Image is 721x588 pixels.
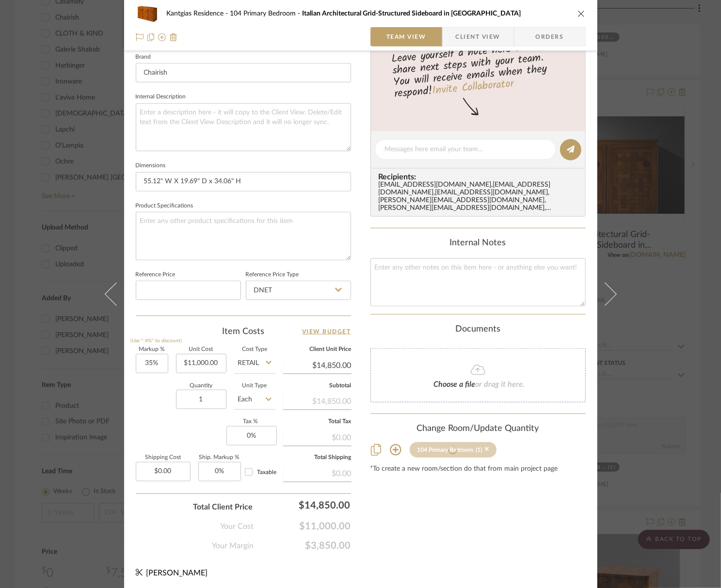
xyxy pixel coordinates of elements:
[370,424,586,434] div: Change Room/Update Quantity
[379,173,581,181] span: Recipients:
[283,419,352,424] label: Total Tax
[370,465,586,473] div: *To create a new room/section do that from main project page
[167,10,230,17] span: Kantgias Residence
[431,76,514,100] a: Invite Collaborator
[234,383,275,388] label: Unit Type
[434,381,476,388] span: Choose a file
[369,37,587,102] div: Leave yourself a note here or share next steps with your team. You will receive emails when they ...
[230,10,303,17] span: 104 Primary Bedroom
[234,347,275,352] label: Cost Type
[379,181,581,212] div: [EMAIL_ADDRESS][DOMAIN_NAME] , [EMAIL_ADDRESS][DOMAIN_NAME] , [EMAIL_ADDRESS][DOMAIN_NAME] , [PER...
[198,455,241,460] label: Ship. Markup %
[136,55,151,60] label: Brand
[212,540,254,552] span: Your Margin
[136,4,159,23] img: 3a9d456f-31b0-4bf5-8d93-c2db613cc912_48x40.jpg
[283,455,352,460] label: Total Shipping
[176,347,226,352] label: Unit Cost
[136,63,351,82] input: Enter Brand
[221,521,254,532] span: Your Cost
[146,569,208,577] span: [PERSON_NAME]
[283,464,352,481] div: $0.00
[476,381,525,388] span: or drag it here.
[193,501,253,513] span: Total Client Price
[136,326,351,337] div: Item Costs
[370,238,586,249] div: Internal Notes
[302,326,351,337] a: View Budget
[136,347,168,352] label: Markup %
[283,428,352,445] div: $0.00
[257,469,277,475] span: Taxable
[136,163,166,168] label: Dimensions
[577,9,586,18] button: close
[136,172,351,191] input: Enter the dimensions of this item
[136,95,186,99] label: Internal Description
[525,27,575,47] span: Orders
[370,324,586,335] div: Documents
[136,204,193,208] label: Product Specifications
[254,540,351,552] span: $3,850.00
[226,419,275,424] label: Tax %
[176,383,226,388] label: Quantity
[136,455,191,460] label: Shipping Cost
[386,27,426,47] span: Team View
[303,10,521,17] span: Italian Architectural Grid-Structured Sideboard in [GEOGRAPHIC_DATA]
[136,272,176,277] label: Reference Price
[246,272,299,277] label: Reference Price Type
[283,383,352,388] label: Subtotal
[456,27,500,47] span: Client View
[283,392,352,409] div: $14,850.00
[283,347,352,352] label: Client Unit Price
[254,521,351,532] span: $11,000.00
[170,33,177,41] img: Remove from project
[258,495,355,515] div: $14,850.00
